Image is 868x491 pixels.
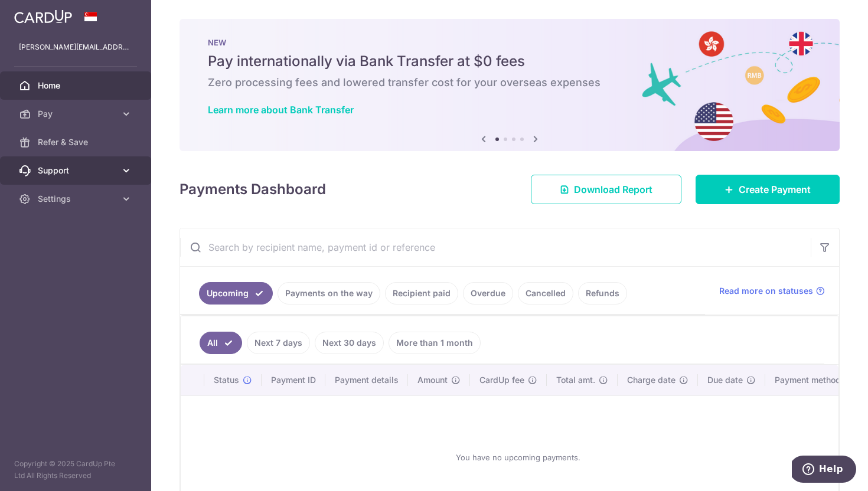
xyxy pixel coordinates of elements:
a: Read more on statuses [719,285,825,297]
span: CardUp fee [479,374,524,386]
span: Amount [417,374,448,386]
iframe: Opens a widget where you can find more information [792,456,856,485]
th: Payment details [325,365,408,395]
span: Settings [38,193,116,205]
img: Bank transfer banner [180,19,840,151]
img: CardUp [14,9,72,24]
a: All [200,332,242,354]
p: [PERSON_NAME][EMAIL_ADDRESS][DOMAIN_NAME] [19,41,132,53]
a: Refunds [578,282,627,305]
a: Create Payment [696,175,840,204]
h5: Pay internationally via Bank Transfer at $0 fees [208,52,811,71]
span: Read more on statuses [719,285,813,297]
span: Create Payment [739,182,811,197]
span: Status [214,374,239,386]
span: Refer & Save [38,136,116,148]
a: Payments on the way [278,282,380,305]
h4: Payments Dashboard [180,179,326,200]
a: More than 1 month [389,332,481,354]
a: Overdue [463,282,513,305]
a: Download Report [531,175,681,204]
th: Payment ID [262,365,325,395]
a: Upcoming [199,282,273,305]
a: Learn more about Bank Transfer [208,104,354,116]
span: Download Report [574,182,652,197]
span: Total amt. [556,374,595,386]
span: Home [38,80,116,91]
input: Search by recipient name, payment id or reference [180,228,811,266]
a: Recipient paid [385,282,458,305]
th: Payment method [765,365,855,395]
p: NEW [208,38,811,47]
a: Next 7 days [247,332,310,354]
a: Next 30 days [315,332,384,354]
span: Charge date [627,374,676,386]
span: Pay [38,108,116,120]
h6: Zero processing fees and lowered transfer cost for your overseas expenses [208,76,811,90]
a: Cancelled [518,282,573,305]
span: Due date [707,374,743,386]
span: Support [38,165,116,176]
